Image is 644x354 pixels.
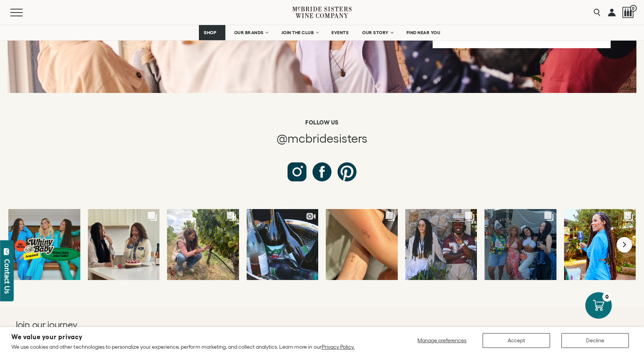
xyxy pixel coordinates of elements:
button: Mobile Menu Trigger [10,9,38,16]
a: Day one of @bluenotejazzfestival was a success! See you all tomorrow at the @... [485,209,556,280]
a: OUR BRANDS [229,25,273,40]
button: Manage preferences [413,333,471,348]
span: Manage preferences [417,337,466,343]
a: FIND NEAR YOU [402,25,445,40]
span: @mcbridesisters [277,132,367,145]
a: Privacy Policy. [322,344,355,350]
span: SHOP [204,30,217,35]
a: SHOP [199,25,225,40]
button: Accept [483,333,550,348]
span: FIND NEAR YOU [406,30,441,35]
span: 0 [630,5,637,12]
a: Happy Birthday to our very own ROBIN Today we raise a glass of McBride Sist... [564,209,636,280]
span: EVENTS [331,30,349,35]
a: The wine was flowing, the music was soulful, and the energy? Unmatched. Here... [247,209,319,280]
div: 0 [602,292,612,302]
a: JOIN THE CLUB [277,25,323,40]
button: Next slide [617,237,632,252]
span: JOIN THE CLUB [281,30,314,35]
a: Wine was flowing, music was bumping, and good vibes all around . We had a tim... [405,209,477,280]
a: Exciting News! Whiny Baby has been acquired by Gallo. Two years ago, we part... [8,209,80,280]
div: Contact Us [3,259,11,294]
h6: Follow us [54,119,591,126]
a: Birthday ink 🍷✨ My daughter and I got matching wine glass tattoos as a symb... [326,209,398,280]
span: OUR BRANDS [234,30,264,35]
a: Follow us on Instagram [288,162,306,181]
h2: Join our journey [15,319,291,331]
a: Cooking up something fun (literally!). Can’t wait to share it with you, stay ... [88,209,160,280]
button: Decline [561,333,629,348]
p: We use cookies and other technologies to personalize your experience, perform marketing, and coll... [11,343,355,350]
a: It’s officially harvest season in California, and we’re out in the vines, che... [167,209,239,280]
a: OUR STORY [357,25,398,40]
a: EVENTS [327,25,353,40]
h2: We value your privacy [11,334,355,340]
span: OUR STORY [362,30,389,35]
